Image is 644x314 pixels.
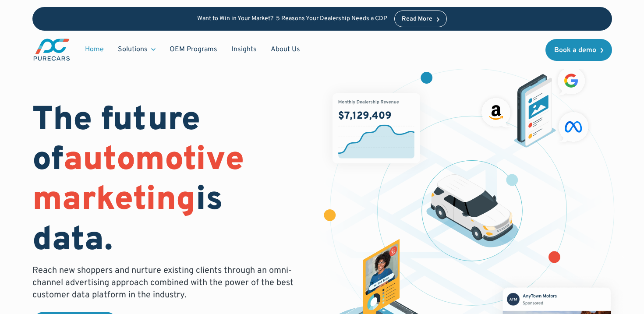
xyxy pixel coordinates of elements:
[78,41,111,58] a: Home
[32,140,244,222] span: automotive marketing
[32,38,71,62] img: purecars logo
[554,47,596,54] div: Book a demo
[32,101,312,261] h1: The future of is data.
[545,39,612,61] a: Book a demo
[118,45,148,54] div: Solutions
[224,41,264,58] a: Insights
[426,174,518,247] img: illustration of a vehicle
[163,41,224,58] a: OEM Programs
[32,38,71,62] a: main
[333,93,420,163] img: chart showing monthly dealership revenue of $7m
[478,63,593,148] img: ads on social media and advertising partners
[264,41,307,58] a: About Us
[111,41,163,58] div: Solutions
[197,15,387,23] p: Want to Win in Your Market? 5 Reasons Your Dealership Needs a CDP
[32,265,299,301] p: Reach new shoppers and nurture existing clients through an omni-channel advertising approach comb...
[402,16,432,22] div: Read More
[394,11,447,27] a: Read More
